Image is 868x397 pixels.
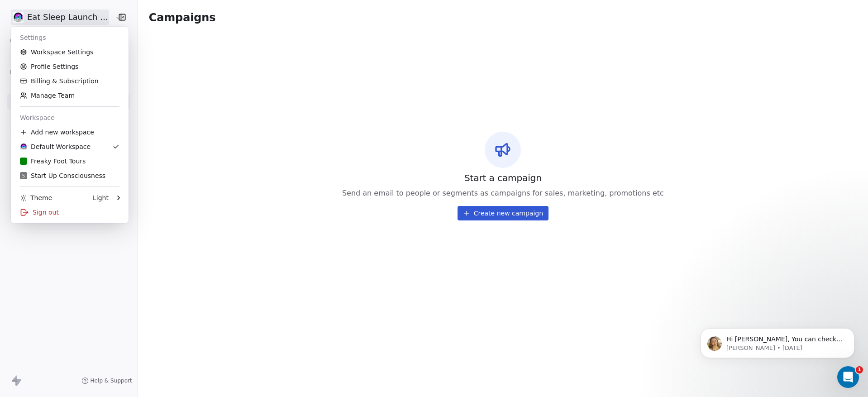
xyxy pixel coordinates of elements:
[14,30,125,45] div: Settings
[14,205,125,220] div: Sign out
[20,171,105,180] div: Start Up Consciousness
[20,143,27,150] img: ESLRNewLogo%20(1).JPG
[837,366,859,388] iframe: Intercom live chat
[20,157,86,166] div: Freaky Foot Tours
[14,45,125,59] a: Workspace Settings
[20,193,52,202] div: Theme
[14,74,125,88] a: Billing & Subscription
[687,309,868,373] iframe: Intercom notifications message
[14,110,125,125] div: Workspace
[14,88,125,103] a: Manage Team
[14,59,125,74] a: Profile Settings
[856,366,863,373] span: 1
[93,193,109,202] div: Light
[22,172,25,179] span: S
[20,142,91,151] div: Default Workspace
[14,125,125,139] div: Add new workspace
